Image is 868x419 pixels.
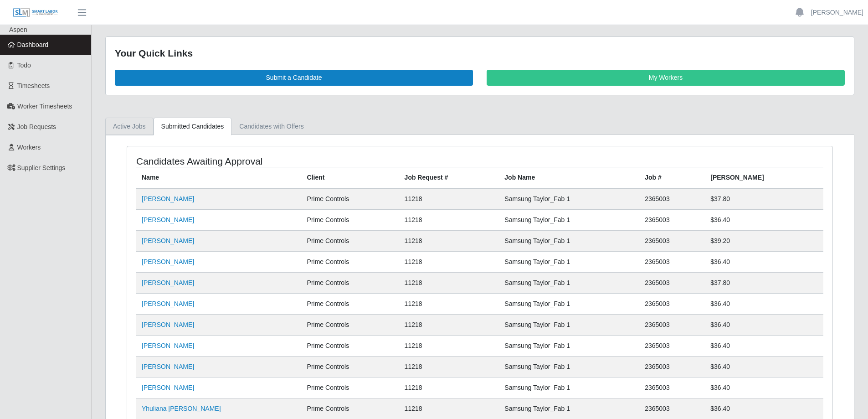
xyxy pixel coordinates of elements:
[399,188,499,210] td: 11218
[17,41,49,48] span: Dashboard
[142,321,194,328] a: [PERSON_NAME]
[399,314,499,335] td: 11218
[399,230,499,251] td: 11218
[17,123,56,130] span: Job Requests
[705,272,823,293] td: $37.80
[302,167,399,188] th: Client
[105,118,154,135] a: Active Jobs
[302,230,399,251] td: Prime Controls
[811,8,863,17] a: [PERSON_NAME]
[705,188,823,210] td: $37.80
[499,230,639,251] td: Samsung Taylor_Fab 1
[9,26,27,33] span: Aspen
[499,293,639,314] td: Samsung Taylor_Fab 1
[142,363,194,370] a: [PERSON_NAME]
[499,188,639,210] td: Samsung Taylor_Fab 1
[302,377,399,398] td: Prime Controls
[499,167,639,188] th: Job Name
[639,314,705,335] td: 2365003
[499,272,639,293] td: Samsung Taylor_Fab 1
[705,167,823,188] th: [PERSON_NAME]
[639,398,705,419] td: 2365003
[639,230,705,251] td: 2365003
[399,251,499,272] td: 11218
[136,167,302,188] th: Name
[302,293,399,314] td: Prime Controls
[17,144,41,151] span: Workers
[17,62,31,69] span: Todo
[399,272,499,293] td: 11218
[231,118,311,135] a: Candidates with Offers
[154,118,232,135] a: Submitted Candidates
[399,167,499,188] th: Job Request #
[302,209,399,230] td: Prime Controls
[399,398,499,419] td: 11218
[142,216,194,223] a: [PERSON_NAME]
[499,356,639,377] td: Samsung Taylor_Fab 1
[639,356,705,377] td: 2365003
[142,342,194,349] a: [PERSON_NAME]
[399,356,499,377] td: 11218
[142,300,194,307] a: [PERSON_NAME]
[499,314,639,335] td: Samsung Taylor_Fab 1
[399,335,499,356] td: 11218
[302,335,399,356] td: Prime Controls
[302,398,399,419] td: Prime Controls
[639,377,705,398] td: 2365003
[639,293,705,314] td: 2365003
[705,314,823,335] td: $36.40
[705,398,823,419] td: $36.40
[142,279,194,286] a: [PERSON_NAME]
[639,209,705,230] td: 2365003
[639,188,705,210] td: 2365003
[639,251,705,272] td: 2365003
[487,70,845,86] a: My Workers
[499,377,639,398] td: Samsung Taylor_Fab 1
[115,46,845,61] div: Your Quick Links
[142,237,194,244] a: [PERSON_NAME]
[115,70,473,86] a: Submit a Candidate
[705,209,823,230] td: $36.40
[639,167,705,188] th: Job #
[399,377,499,398] td: 11218
[499,251,639,272] td: Samsung Taylor_Fab 1
[142,384,194,391] a: [PERSON_NAME]
[302,314,399,335] td: Prime Controls
[136,155,415,167] h4: Candidates Awaiting Approval
[302,356,399,377] td: Prime Controls
[639,272,705,293] td: 2365003
[705,356,823,377] td: $36.40
[705,230,823,251] td: $39.20
[302,251,399,272] td: Prime Controls
[302,272,399,293] td: Prime Controls
[639,335,705,356] td: 2365003
[302,188,399,210] td: Prime Controls
[17,103,72,110] span: Worker Timesheets
[499,209,639,230] td: Samsung Taylor_Fab 1
[705,293,823,314] td: $36.40
[142,195,194,202] a: [PERSON_NAME]
[142,405,221,412] a: Yhuliana [PERSON_NAME]
[705,377,823,398] td: $36.40
[17,82,50,89] span: Timesheets
[499,398,639,419] td: Samsung Taylor_Fab 1
[499,335,639,356] td: Samsung Taylor_Fab 1
[705,251,823,272] td: $36.40
[142,258,194,265] a: [PERSON_NAME]
[13,8,58,18] img: SLM Logo
[399,209,499,230] td: 11218
[17,164,66,171] span: Supplier Settings
[399,293,499,314] td: 11218
[705,335,823,356] td: $36.40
